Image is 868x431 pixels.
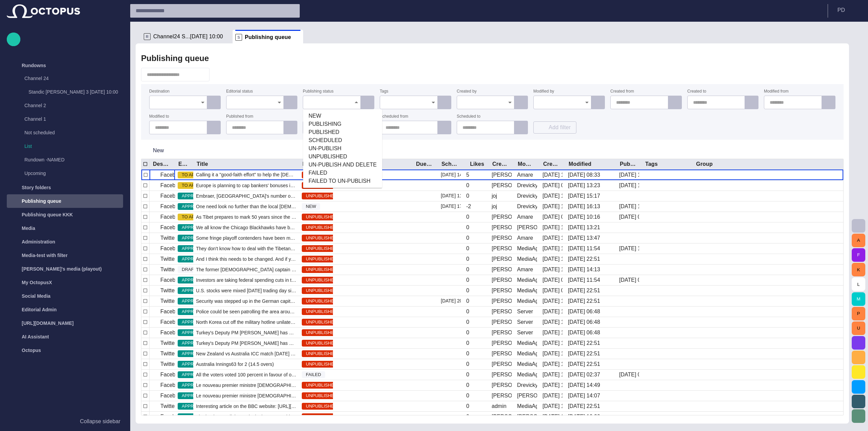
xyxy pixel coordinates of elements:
[542,339,563,347] div: 6/4/2013 18:33
[302,203,320,210] span: NEW
[466,192,469,200] div: 0
[24,75,110,82] p: Channel 24
[517,245,537,252] div: MediaAgent
[568,224,600,231] div: 5/15/2013 13:21
[517,224,537,231] div: Janko
[542,182,563,189] div: 4/10/2013 09:23
[309,153,377,161] span: UNPUBLISHED
[160,181,184,190] p: Facebook
[302,266,341,273] span: UNPUBLISHED
[517,255,537,263] div: MediaAgent
[178,235,210,241] span: APPROVED
[492,287,512,294] div: Janko
[517,203,537,210] div: Drevicky
[542,403,563,410] div: 7/11/2013 14:46
[178,256,210,262] span: APPROVED
[517,297,537,305] div: MediaAgent
[178,172,214,178] span: TO APPROVE
[178,203,210,210] span: APPROVED
[568,276,600,284] div: 7/28/2022 11:54
[303,89,334,94] label: Publishing status
[492,224,512,231] div: Janko
[160,255,176,263] p: Twitter
[302,224,341,231] span: UNPUBLISHED
[466,203,471,210] div: -2
[517,371,537,378] div: MediaAgent
[542,224,563,231] div: 5/15/2013 13:21
[568,413,600,420] div: 7/15/2013 10:20
[233,30,303,43] div: SPublishing queue
[160,234,176,242] p: Twitter
[645,161,658,168] div: Tags
[542,318,563,326] div: 5/28/2013 13:23
[492,339,512,347] div: Janko
[619,245,639,252] div: 6/1/2018 15:14
[517,234,533,242] div: Amare
[178,298,210,305] span: APPROVED
[160,329,184,337] p: Facebook
[852,321,865,335] button: U
[542,350,563,357] div: 6/12/2013 10:39
[302,172,341,178] span: UNPUBLISHED
[309,136,377,144] span: SCHEDULED
[178,350,210,357] span: APPROVED
[542,266,563,273] div: 5/16/2013 15:23
[492,392,512,399] div: Carole
[441,161,458,168] div: Scheduled
[302,298,341,305] span: UNPUBLISHED
[852,307,865,320] button: P
[466,413,469,420] div: 0
[302,350,341,357] span: UNPUBLISHED
[178,340,210,347] span: APPROVED
[568,245,600,252] div: 7/28/2022 11:54
[24,116,110,122] p: Channel 1
[542,245,563,252] div: 5/15/2013 19:10
[517,403,537,410] div: MediaAgent
[178,329,210,336] span: APPROVED
[492,203,497,210] div: joj
[22,279,52,286] p: My OctopusX
[517,360,537,368] div: MediaAgent
[466,182,469,189] div: 0
[837,6,845,14] p: P D
[492,161,509,168] div: Created by
[22,347,41,354] p: Octopus
[492,171,512,179] div: Janko
[466,234,469,242] div: 0
[352,98,361,107] button: Close
[517,171,533,179] div: Amare
[568,203,600,210] div: 9/5 16:13
[178,193,210,199] span: APPROVED
[160,244,184,253] p: Facebook
[178,277,210,283] span: APPROVED
[852,234,865,247] button: A
[517,266,533,273] div: Amare
[302,193,341,199] span: UNPUBLISHED
[196,340,296,347] span: Turkey's Deputy PM Bulent Arinc has apologised to protesters injured
[196,287,296,294] span: U.S. stocks were mixed Monday, the first trading day since the so-called sequester went into effe...
[466,308,469,315] div: 0
[466,213,469,221] div: 0
[196,224,296,231] span: We all know the Chicago Blackhawks have been soaring this season in the NHL, but what about the p...
[309,120,377,128] span: PUBLISHING
[7,344,123,357] div: Octopus
[7,194,123,208] div: Publishing queue
[302,308,341,315] span: UNPUBLISHED
[517,413,537,420] div: Janko
[178,266,200,273] span: DRAFT
[302,161,328,168] div: Publishing status
[466,255,469,263] div: 0
[15,86,123,99] div: Standic [PERSON_NAME] 3 [DATE] 10:00
[196,329,296,336] span: Turkey's Deputy PM Bulent Arinc has apologised to protesters injured in demonstrations opposing t...
[687,89,706,94] label: Created to
[517,329,533,336] div: Server
[22,62,46,69] p: Rundowns
[309,169,377,177] span: FAILED
[492,213,512,221] div: Janko
[178,287,210,294] span: APPROVED
[196,298,296,305] span: Security was stepped up in the German capital on Sunday (February 22)
[568,381,600,389] div: 9/1 14:49
[492,371,512,378] div: Janko
[441,191,461,201] div: 4/10/2013 11:02
[852,292,865,306] button: M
